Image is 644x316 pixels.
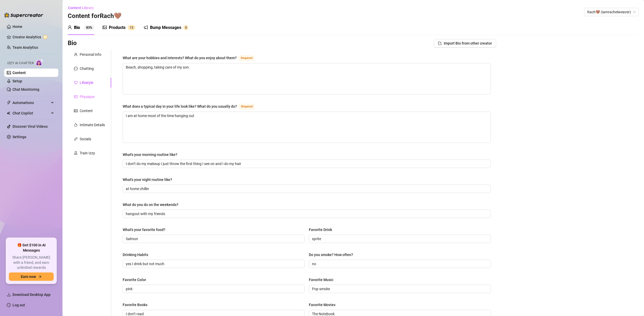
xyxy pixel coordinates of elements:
[309,227,332,233] div: Favorite Drink
[68,12,122,20] h3: Content for Rach🤎
[9,255,54,270] span: Share [PERSON_NAME] with a friend, and earn unlimited rewards
[12,79,22,83] a: Setup
[309,302,335,308] div: Favorite Movies
[123,177,172,183] div: What's your night routine like?
[123,177,176,183] label: What's your night routine like?
[80,108,93,114] div: Content
[130,26,132,29] span: 1
[123,55,237,61] div: What are your hobbies and interests? What do you enjoy about them?
[9,243,54,253] span: 🎁 Get $100 in AI Messages
[312,286,487,292] input: Favorite Music
[12,99,49,107] span: Automations
[126,186,487,192] input: What's your night routine like?
[126,236,301,242] input: What's your favorite food?
[132,26,133,29] span: 5
[123,103,260,110] label: What does a typical day in your life look like? What do you usually do?
[68,6,94,10] span: Content Library
[438,41,442,45] span: import
[144,25,148,29] span: notification
[434,39,496,47] button: Import Bio from other creator
[80,150,95,156] div: Train Izzy
[123,302,147,308] div: Favorite Books
[126,211,487,217] input: What do you do on the weekends?
[7,61,34,66] span: Izzy AI Chatter
[128,25,135,30] sup: 15
[7,101,11,105] span: thunderbolt
[7,111,10,115] img: Chat Copilot
[123,227,169,233] label: What's your favorite food?
[74,95,78,99] span: idcard
[123,252,152,258] label: Drinking Habits
[587,8,636,16] span: Rach🤎 (iamrachelweaver)
[150,25,181,31] div: Bump Messages
[12,71,26,75] a: Content
[80,136,91,142] div: Socials
[84,25,94,30] sup: 83%
[123,152,177,157] div: What's your morning routine like?
[633,10,636,14] span: team
[12,135,26,139] a: Settings
[309,277,337,283] label: Favorite Music
[74,25,80,31] div: Bio
[444,41,492,45] span: Import Bio from other creator
[103,25,107,29] span: picture
[123,202,178,208] div: What do you do on the weekends?
[74,81,78,84] span: heart
[74,67,78,70] span: message
[80,66,94,71] div: Chatting
[4,13,43,18] img: logo-BBDzfeDw.svg
[123,227,165,233] div: What's your favorite food?
[12,303,25,307] a: Log out
[123,55,260,61] label: What are your hobbies and interests? What do you enjoy about them?
[12,25,22,29] a: Home
[12,87,39,92] a: Chat Monitoring
[309,277,333,283] div: Favorite Music
[21,275,36,279] span: Earn now
[12,45,38,50] a: Team Analytics
[123,252,148,258] div: Drinking Habits
[123,202,182,208] label: What do you do on the weekends?
[126,261,301,267] input: Drinking Habits
[239,104,255,110] span: Required
[126,286,301,292] input: Favorite Color
[38,275,42,278] span: arrow-right
[309,252,353,258] div: Do you smoke? How often?
[74,137,78,141] span: link
[12,109,49,117] span: Chat Copilot
[68,39,77,47] h3: Bio
[123,302,151,308] label: Favorite Books
[183,25,189,30] sup: 0
[123,277,146,283] div: Favorite Color
[109,25,126,31] div: Products
[12,293,51,297] span: Download Desktop App
[123,112,491,143] textarea: What does a typical day in your life look like? What do you usually do?
[12,33,54,41] a: Creator Analytics exclamation-circle
[68,25,72,29] span: user
[74,53,78,56] span: user
[80,122,105,128] div: Intimate Details
[123,152,181,157] label: What's your morning routine like?
[309,227,336,233] label: Favorite Drink
[309,252,357,258] label: Do you smoke? How often?
[123,63,491,94] textarea: What are your hobbies and interests? What do you enjoy about them?
[239,55,254,61] span: Required
[74,123,78,127] span: fire
[74,151,78,155] span: experiment
[123,104,237,109] div: What does a typical day in your life look like? What do you usually do?
[312,261,487,267] input: Do you smoke? How often?
[74,109,78,113] span: picture
[9,272,54,281] button: Earn nowarrow-right
[36,59,44,66] img: AI Chatter
[7,293,11,297] span: download
[80,52,101,57] div: Personal Info
[126,161,487,167] input: What's your morning routine like?
[12,124,48,129] a: Discover Viral Videos
[68,4,98,12] button: Content Library
[80,94,95,100] div: Physique
[312,236,487,242] input: Favorite Drink
[309,302,339,308] label: Favorite Movies
[80,80,93,86] div: Lifestyle
[123,277,150,283] label: Favorite Color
